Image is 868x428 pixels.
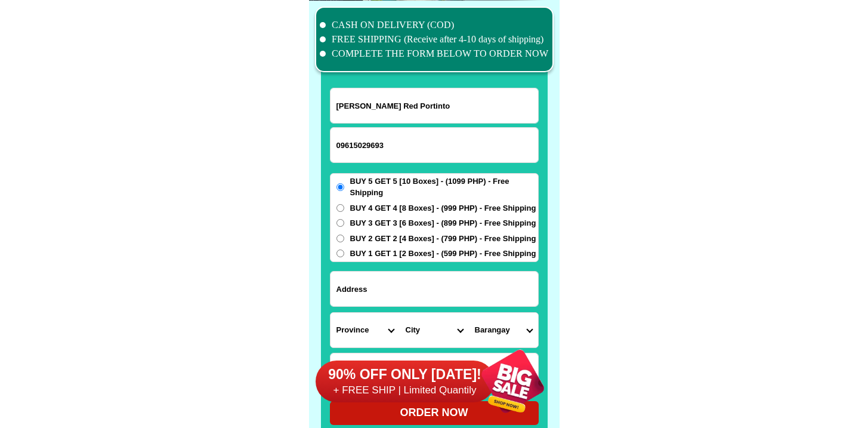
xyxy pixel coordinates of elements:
input: BUY 5 GET 5 [10 Boxes] - (1099 PHP) - Free Shipping [336,183,344,191]
input: BUY 3 GET 3 [6 Boxes] - (899 PHP) - Free Shipping [336,219,344,227]
h6: + FREE SHIP | Limited Quantily [316,384,495,397]
input: BUY 2 GET 2 [4 Boxes] - (799 PHP) - Free Shipping [336,235,344,242]
input: BUY 4 GET 4 [8 Boxes] - (999 PHP) - Free Shipping [336,204,344,212]
span: BUY 4 GET 4 [8 Boxes] - (999 PHP) - Free Shipping [350,202,536,214]
input: Input phone_number [330,128,538,162]
input: BUY 1 GET 1 [2 Boxes] - (599 PHP) - Free Shipping [336,250,344,257]
span: BUY 2 GET 2 [4 Boxes] - (799 PHP) - Free Shipping [350,233,536,245]
h6: 90% OFF ONLY [DATE]! [316,366,495,384]
select: Select commune [469,313,538,347]
input: Input full_name [330,88,538,123]
select: Select district [400,313,469,347]
span: BUY 3 GET 3 [6 Boxes] - (899 PHP) - Free Shipping [350,217,536,229]
li: CASH ON DELIVERY (COD) [320,18,549,32]
span: BUY 5 GET 5 [10 Boxes] - (1099 PHP) - Free Shipping [350,175,538,199]
input: Input address [330,272,538,306]
span: BUY 1 GET 1 [2 Boxes] - (599 PHP) - Free Shipping [350,248,536,260]
li: FREE SHIPPING (Receive after 4-10 days of shipping) [320,32,549,47]
li: COMPLETE THE FORM BELOW TO ORDER NOW [320,47,549,61]
select: Select province [330,313,400,347]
